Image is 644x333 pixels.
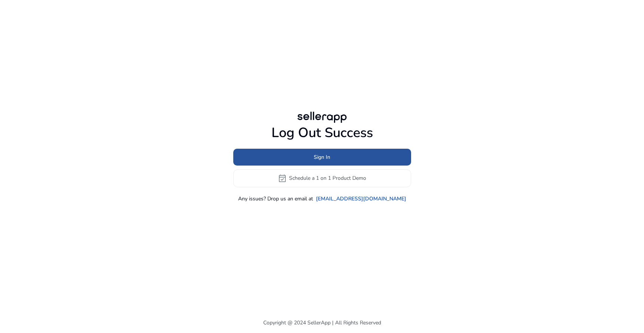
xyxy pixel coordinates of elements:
p: Any issues? Drop us an email at [238,195,313,203]
a: [EMAIL_ADDRESS][DOMAIN_NAME] [316,195,406,203]
span: event_available [278,174,287,183]
span: Sign In [314,153,330,161]
h1: Log Out Success [233,125,411,141]
button: event_availableSchedule a 1 on 1 Product Demo [233,169,411,187]
button: Sign In [233,149,411,166]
